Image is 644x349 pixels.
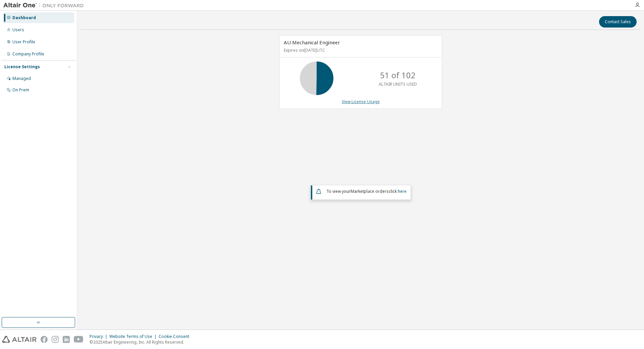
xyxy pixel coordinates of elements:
[12,87,29,93] div: On Prem
[12,51,44,57] div: Company Profile
[398,188,407,194] a: here
[599,16,637,28] button: Contact Sales
[379,81,417,87] p: ALTAIR UNITS USED
[159,334,193,339] div: Cookie Consent
[284,47,436,53] p: Expires on [DATE] UTC
[74,336,84,343] img: youtube.svg
[52,336,59,343] img: instagram.svg
[380,70,416,81] p: 51 of 102
[2,336,37,343] img: altair_logo.svg
[90,334,109,339] div: Privacy
[109,334,159,339] div: Website Terms of Use
[12,27,24,33] div: Users
[90,339,193,345] p: © 2025 Altair Engineering, Inc. All Rights Reserved.
[351,188,389,194] em: Marketplace orders
[4,64,40,70] div: License Settings
[326,188,407,194] span: To view your click
[12,76,31,81] div: Managed
[12,39,35,45] div: User Profile
[342,99,380,104] a: View License Usage
[284,39,340,46] span: AU Mechanical Engineer
[3,2,87,9] img: Altair One
[63,336,70,343] img: linkedin.svg
[12,15,36,20] div: Dashboard
[41,336,48,343] img: facebook.svg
